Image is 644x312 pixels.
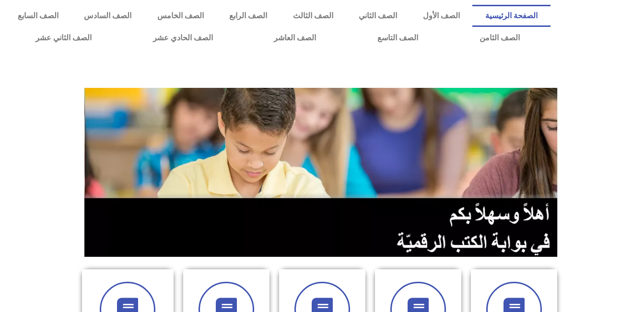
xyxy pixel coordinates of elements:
[71,5,144,27] a: الصف السادس
[243,27,347,49] a: الصف العاشر
[472,5,550,27] a: الصفحة الرئيسية
[449,27,550,49] a: الصف الثامن
[347,27,449,49] a: الصف التاسع
[144,5,216,27] a: الصف الخامس
[346,5,410,27] a: الصف الثاني
[410,5,472,27] a: الصف الأول
[5,27,122,49] a: الصف الثاني عشر
[216,5,280,27] a: الصف الرابع
[5,5,71,27] a: الصف السابع
[280,5,346,27] a: الصف الثالث
[122,27,244,49] a: الصف الحادي عشر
